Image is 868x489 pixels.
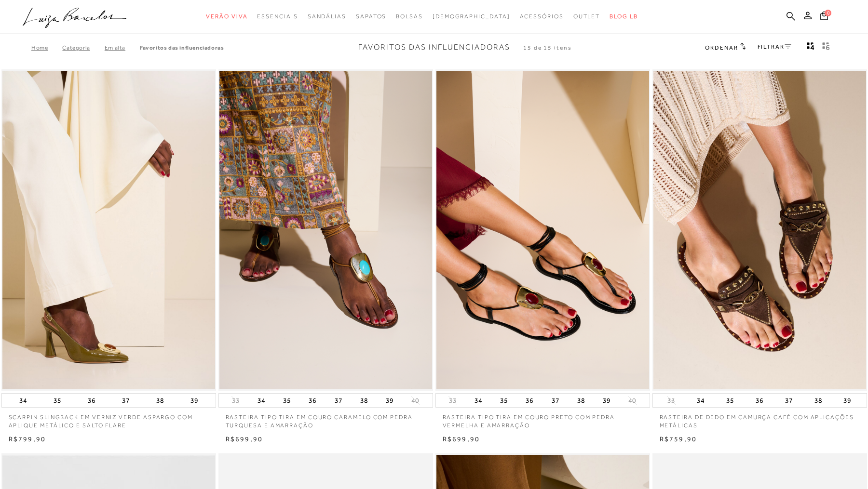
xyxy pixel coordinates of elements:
[523,394,536,407] button: 36
[782,394,796,407] button: 37
[51,394,64,407] button: 35
[497,394,511,407] button: 35
[436,71,649,390] a: RASTEIRA TIPO TIRA EM COURO PRETO COM PEDRA VERMELHA E AMARRAÇÃO RASTEIRA TIPO TIRA EM COURO PRET...
[812,394,825,407] button: 38
[119,394,133,407] button: 37
[2,71,215,390] a: SCARPIN SLINGBACK EM VERNIZ VERDE ASPARGO COM APLIQUE METÁLICO E SALTO FLARE SCARPIN SLINGBACK EM...
[549,394,562,407] button: 37
[408,396,422,405] button: 40
[520,13,564,20] span: Acessórios
[819,41,833,54] button: gridText6Desc
[308,13,346,20] span: Sandálias
[105,44,140,51] a: Em alta
[446,396,460,405] button: 33
[2,71,215,390] img: SCARPIN SLINGBACK EM VERNIZ VERDE ASPARGO COM APLIQUE METÁLICO E SALTO FLARE
[219,71,432,390] img: RASTEIRA TIPO TIRA EM COURO CARAMELO COM PEDRA TURQUESA E AMARRAÇÃO
[472,394,485,407] button: 34
[280,394,294,407] button: 35
[436,71,649,390] img: RASTEIRA TIPO TIRA EM COURO PRETO COM PEDRA VERMELHA E AMARRAÇÃO
[358,43,510,52] span: Favoritos das Influenciadoras
[206,13,247,20] span: Verão Viva
[1,408,216,430] a: SCARPIN SLINGBACK EM VERNIZ VERDE ASPARGO COM APLIQUE METÁLICO E SALTO FLARE
[206,8,247,26] a: noSubCategoriesText
[694,394,707,407] button: 34
[62,44,104,51] a: Categoria
[356,13,386,20] span: Sapatos
[383,394,396,407] button: 39
[653,71,866,390] a: RASTEIRA DE DEDO EM CAMURÇA CAFÉ COM APLICAÇÕES METÁLICAS RASTEIRA DE DEDO EM CAMURÇA CAFÉ COM AP...
[433,13,510,20] span: [DEMOGRAPHIC_DATA]
[85,394,98,407] button: 36
[16,394,30,407] button: 34
[140,44,224,51] a: Favoritos das Influenciadoras
[356,8,386,26] a: noSubCategoriesText
[226,435,263,443] span: R$699,90
[574,394,588,407] button: 38
[306,394,319,407] button: 36
[435,408,650,430] a: RASTEIRA TIPO TIRA EM COURO PRETO COM PEDRA VERMELHA E AMARRAÇÃO
[257,13,298,20] span: Essenciais
[9,435,46,443] span: R$799,90
[255,394,268,407] button: 34
[804,41,817,54] button: Mostrar 4 produtos por linha
[660,435,697,443] span: R$759,90
[653,71,866,390] img: RASTEIRA DE DEDO EM CAMURÇA CAFÉ COM APLICAÇÕES METÁLICAS
[723,394,737,407] button: 35
[229,396,243,405] button: 33
[332,394,345,407] button: 37
[219,71,432,390] a: RASTEIRA TIPO TIRA EM COURO CARAMELO COM PEDRA TURQUESA E AMARRAÇÃO RASTEIRA TIPO TIRA EM COURO C...
[817,11,831,24] button: 0
[257,8,298,26] a: noSubCategoriesText
[841,394,854,407] button: 39
[443,435,480,443] span: R$699,90
[523,44,572,51] span: 15 de 15 itens
[31,44,62,51] a: Home
[396,13,423,20] span: Bolsas
[357,394,371,407] button: 38
[665,396,678,405] button: 33
[825,10,831,16] span: 0
[153,394,167,407] button: 38
[520,8,564,26] a: noSubCategoriesText
[218,408,433,430] a: RASTEIRA TIPO TIRA EM COURO CARAMELO COM PEDRA TURQUESA E AMARRAÇÃO
[396,8,423,26] a: noSubCategoriesText
[705,44,738,51] span: Ordenar
[610,13,637,20] span: BLOG LB
[600,394,613,407] button: 39
[753,394,766,407] button: 36
[610,8,637,26] a: BLOG LB
[433,8,510,26] a: noSubCategoriesText
[652,408,867,430] a: RASTEIRA DE DEDO EM CAMURÇA CAFÉ COM APLICAÇÕES METÁLICAS
[308,8,346,26] a: noSubCategoriesText
[758,43,791,50] a: FILTRAR
[573,8,600,26] a: noSubCategoriesText
[625,396,639,405] button: 40
[188,394,201,407] button: 39
[573,13,600,20] span: Outlet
